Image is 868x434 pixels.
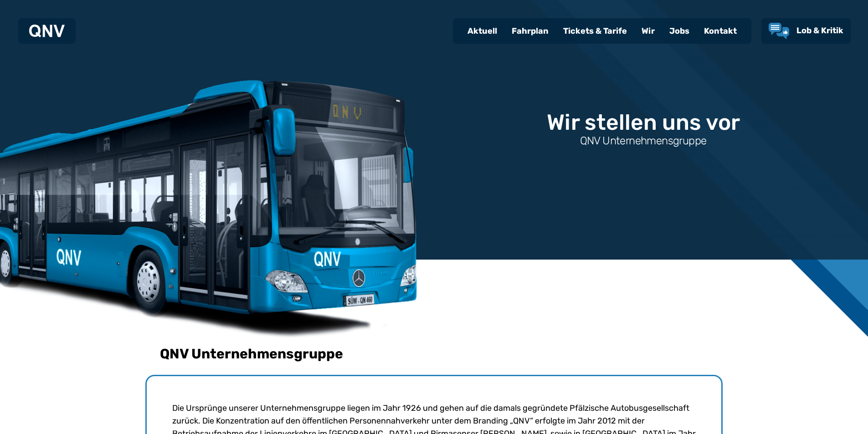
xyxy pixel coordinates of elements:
[769,23,843,39] a: Lob & Kritik
[547,112,740,133] h1: Wir stellen uns vor
[504,19,556,43] a: Fahrplan
[634,19,662,43] a: Wir
[580,133,707,148] h3: QNV Unternehmensgruppe
[697,19,744,43] a: Kontakt
[145,346,343,362] h2: QNV Unternehmensgruppe
[29,22,65,40] a: QNV Logo
[460,19,504,43] a: Aktuell
[556,19,634,43] a: Tickets & Tarife
[796,26,843,36] span: Lob & Kritik
[662,19,697,43] a: Jobs
[29,25,65,37] img: QNV Logo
